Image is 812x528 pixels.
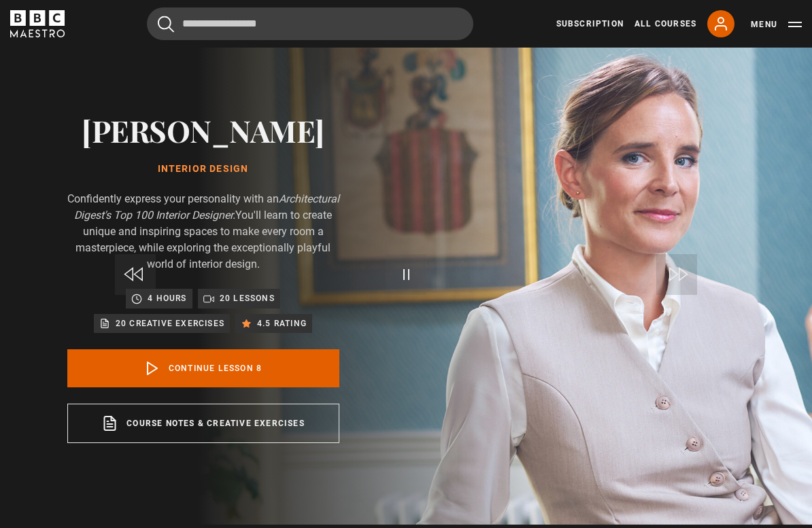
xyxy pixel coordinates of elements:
svg: BBC Maestro [10,10,65,37]
h2: [PERSON_NAME] [67,113,339,147]
p: 20 creative exercises [116,317,224,330]
p: Confidently express your personality with an You'll learn to create unique and inspiring spaces t... [67,191,339,272]
i: Architectural Digest's Top 100 Interior Designer. [74,192,339,222]
p: 4 hours [148,292,186,305]
input: Search [147,7,473,40]
a: Continue lesson 8 [67,349,339,387]
p: 20 lessons [220,292,275,305]
button: Toggle navigation [751,18,802,31]
button: Submit the search query [158,16,174,33]
a: All Courses [635,18,696,30]
p: 4.5 rating [257,317,307,330]
h1: Interior Design [67,164,339,175]
a: Course notes & creative exercises [67,404,339,443]
a: Subscription [556,18,624,30]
